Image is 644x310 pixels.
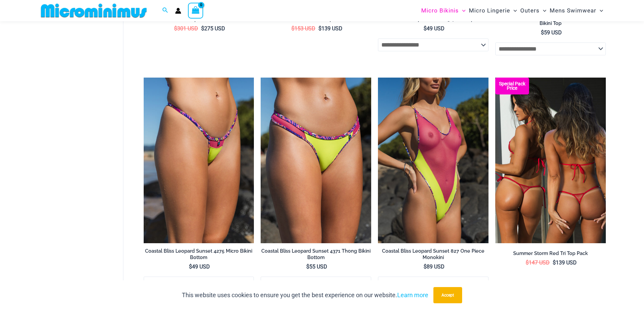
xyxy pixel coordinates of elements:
a: Micro BikinisMenu ToggleMenu Toggle [420,2,467,19]
a: Coastal Bliss Leopard Sunset 4275 Micro Bikini Bottom [144,248,254,263]
a: Learn more [397,291,428,299]
bdi: 55 USD [306,263,327,270]
bdi: 49 USD [424,25,445,32]
span: $ [553,259,556,266]
span: Micro Lingerie [469,2,510,19]
span: Menu Toggle [596,2,603,19]
h2: Coastal Bliss Leopard Sunset 4371 Thong Bikini Bottom [261,248,371,260]
button: Accept [433,287,462,303]
p: This website uses cookies to ensure you get the best experience on our website. [182,290,428,300]
bdi: 139 USD [553,259,577,266]
span: $ [526,259,529,266]
span: $ [306,263,309,270]
span: $ [424,263,427,270]
a: Summer Storm Red Tri Top Pack [495,250,606,259]
a: Coastal Bliss Leopard Sunset 827 One Piece Monokini [378,248,488,263]
a: Coastal Bliss Leopard Sunset 4275 Micro Bikini 01Coastal Bliss Leopard Sunset 4275 Micro Bikini 0... [144,78,254,243]
span: $ [201,25,204,32]
span: $ [189,263,192,270]
bdi: 275 USD [201,25,225,32]
b: Special Pack Price [495,82,529,90]
a: Search icon link [162,6,168,15]
a: Coastal Bliss Leopard Sunset 3223 Underwire Bikini Top [495,14,606,29]
span: Menu Toggle [459,2,466,19]
img: MM SHOP LOGO FLAT [38,3,149,18]
a: Coastal Bliss Leopard Sunset 4371 Thong Bikini Bottom [261,248,371,263]
a: OutersMenu ToggleMenu Toggle [519,2,548,19]
bdi: 153 USD [291,25,315,32]
a: Coastal Bliss Leopard Sunset Thong Bikini 03Coastal Bliss Leopard Sunset 4371 Thong Bikini 02Coas... [261,78,371,243]
span: Menu Toggle [510,2,517,19]
a: Coastal Bliss Leopard Sunset 827 One Piece Monokini 06Coastal Bliss Leopard Sunset 827 One Piece ... [378,78,488,243]
a: View Shopping Cart, empty [188,3,204,18]
h2: Coastal Bliss Leopard Sunset 4275 Micro Bikini Bottom [144,248,254,260]
a: Account icon link [175,8,181,14]
img: Coastal Bliss Leopard Sunset 827 One Piece Monokini 06 [378,78,488,243]
span: $ [318,25,321,32]
img: Coastal Bliss Leopard Sunset 4275 Micro Bikini 01 [144,78,254,243]
span: Outers [520,2,540,19]
bdi: 301 USD [174,25,198,32]
span: Mens Swimwear [550,2,596,19]
bdi: 89 USD [424,263,445,270]
nav: Site Navigation [419,1,606,20]
a: Summer Storm Red Tri Top Pack F Summer Storm Red Tri Top Pack BSummer Storm Red Tri Top Pack B [495,78,606,243]
bdi: 147 USD [526,259,550,266]
span: $ [424,25,427,32]
img: Summer Storm Red Tri Top Pack B [495,78,606,243]
h2: Summer Storm Red Tri Top Pack [495,250,606,257]
span: $ [291,25,294,32]
h2: Coastal Bliss Leopard Sunset 827 One Piece Monokini [378,248,488,260]
bdi: 139 USD [318,25,342,32]
a: Micro LingerieMenu ToggleMenu Toggle [467,2,519,19]
bdi: 49 USD [189,263,210,270]
span: $ [174,25,177,32]
span: Micro Bikinis [421,2,459,19]
span: $ [541,29,544,36]
bdi: 59 USD [541,29,562,36]
span: Menu Toggle [540,2,546,19]
a: Mens SwimwearMenu ToggleMenu Toggle [548,2,605,19]
img: Coastal Bliss Leopard Sunset Thong Bikini 03 [261,78,371,243]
